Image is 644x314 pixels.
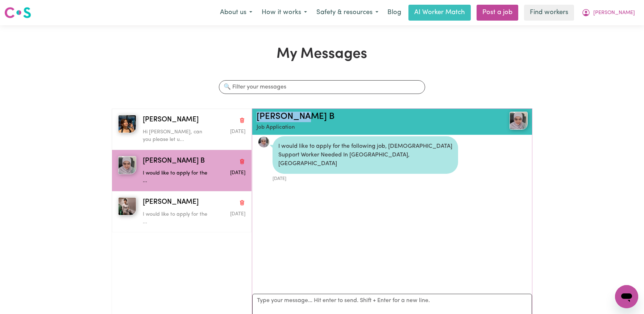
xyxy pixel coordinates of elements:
button: About us [215,5,257,20]
button: Delete conversation [239,115,245,125]
div: [DATE] [273,174,458,182]
p: I would like to apply for the ... [143,169,211,185]
a: Find workers [524,5,574,21]
button: YASREEN B[PERSON_NAME] BDelete conversationI would like to apply for the ...Message sent on Augus... [112,150,252,191]
p: I would like to apply for the ... [143,211,211,226]
span: [PERSON_NAME] [143,197,199,208]
span: [PERSON_NAME] [593,9,635,17]
button: Delete conversation [239,198,245,207]
div: I would like to apply for the following job, [DEMOGRAPHIC_DATA] Support Worker Needed In [GEOGRAP... [273,136,458,174]
span: Message sent on August 4, 2025 [230,212,245,216]
a: Blog [383,5,406,21]
a: View YASREEN B's profile [258,136,270,148]
span: Message sent on August 3, 2025 [230,129,245,134]
img: FBE49A691D47E63283A64EBE80F0D88B_avatar_blob [258,136,270,148]
iframe: Button to launch messaging window [615,285,638,308]
span: [PERSON_NAME] [143,115,199,125]
button: Safety & resources [312,5,383,20]
button: How it works [257,5,312,20]
img: Mahriam K [118,197,136,215]
button: Mahriam K[PERSON_NAME]Delete conversationI would like to apply for the ...Message sent on August ... [112,191,252,232]
h1: My Messages [112,46,532,63]
p: Job Application [257,124,482,132]
span: Message sent on August 4, 2025 [230,171,245,175]
img: View YASREEN B's profile [510,112,528,130]
button: My Account [577,5,640,20]
img: YASREEN B [118,156,136,174]
a: Post a job [477,5,518,21]
a: Careseekers logo [4,4,31,21]
p: Hi [PERSON_NAME], can you please let u... [143,128,211,144]
span: [PERSON_NAME] B [143,156,205,167]
input: 🔍 Filter your messages [219,80,425,94]
a: YASREEN B [482,112,528,130]
a: AI Worker Match [408,5,471,21]
button: Delete conversation [239,156,245,166]
button: Cindy N[PERSON_NAME]Delete conversationHi [PERSON_NAME], can you please let u...Message sent on A... [112,109,252,150]
img: Cindy N [118,115,136,133]
img: Careseekers logo [4,6,31,19]
a: [PERSON_NAME] B [257,112,335,121]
